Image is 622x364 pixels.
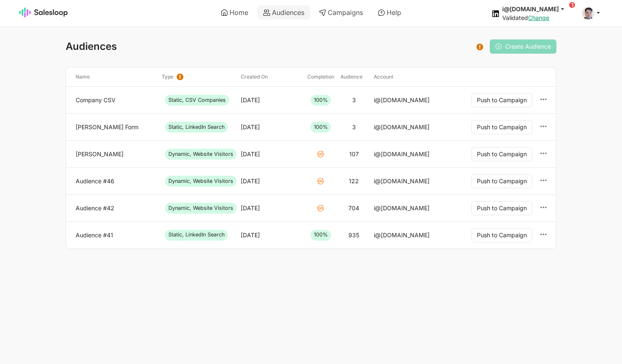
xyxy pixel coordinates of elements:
[72,74,158,80] div: Name
[76,204,155,212] a: Audience #42
[349,177,359,185] div: 122
[502,14,572,22] div: Validated
[76,231,155,239] a: Audience #41
[348,231,359,239] div: 935
[313,5,369,20] a: Campaigns
[165,95,229,106] span: Static, CSV Companies
[237,74,304,80] div: Created on
[471,120,532,134] button: Push to Campaign
[337,74,370,80] div: Audience
[241,204,260,212] div: [DATE]
[311,95,331,106] span: 100%
[241,177,260,185] div: [DATE]
[241,231,260,239] div: [DATE]
[471,228,532,242] button: Push to Campaign
[471,174,532,188] button: Push to Campaign
[165,176,237,187] span: Dynamic, Website Visitors
[165,230,228,241] span: Static, LinkedIn Search
[241,150,260,158] div: [DATE]
[374,204,429,212] div: i@[DOMAIN_NAME]
[165,149,237,160] span: Dynamic, Website Visitors
[162,74,173,80] span: Type
[374,231,429,239] div: i@[DOMAIN_NAME]
[502,5,572,13] button: i@[DOMAIN_NAME]
[348,204,359,212] div: 704
[528,14,549,21] a: Change
[374,123,429,131] div: i@[DOMAIN_NAME]
[311,230,331,241] span: 100%
[76,96,155,104] a: Company CSV
[165,122,228,133] span: Static, LinkedIn Search
[374,150,429,158] div: i@[DOMAIN_NAME]
[471,147,532,161] button: Push to Campaign
[372,5,407,20] a: Help
[370,74,449,80] div: Account
[76,123,155,131] a: [PERSON_NAME] Form
[241,96,260,104] div: [DATE]
[76,177,155,185] a: Audience #46
[374,96,429,104] div: i@[DOMAIN_NAME]
[257,5,310,20] a: Audiences
[374,177,429,185] div: i@[DOMAIN_NAME]
[215,5,254,20] a: Home
[19,7,68,17] img: Salesloop
[352,96,356,104] div: 3
[76,150,155,158] a: [PERSON_NAME]
[471,93,532,107] button: Push to Campaign
[165,203,237,214] span: Dynamic, Website Visitors
[241,123,260,131] div: [DATE]
[311,122,331,133] span: 100%
[304,74,337,80] div: Completion
[471,201,532,215] button: Push to Campaign
[349,150,359,158] div: 107
[352,123,356,131] div: 3
[66,40,117,52] span: Audiences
